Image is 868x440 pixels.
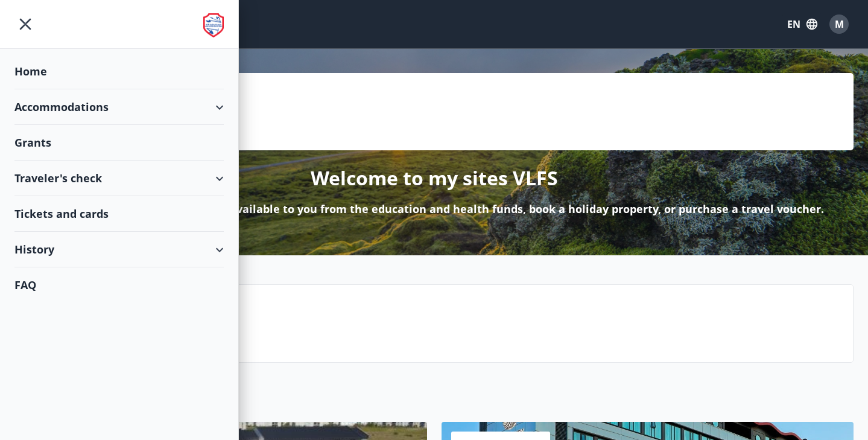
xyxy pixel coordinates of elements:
div: Home [14,54,224,89]
p: Here you can apply for the grants available to you from the education and health funds, book a ho... [44,201,824,217]
div: History [14,232,224,267]
p: FAQ [103,315,843,336]
button: M [825,10,854,39]
span: M [835,18,844,31]
img: union_logo [203,13,224,37]
p: Welcome to my sites VLFS [311,165,558,191]
button: EN [782,13,822,35]
div: Grants [14,125,224,161]
div: Accommodations [14,89,224,125]
div: FAQ [14,267,224,302]
button: menu [14,13,36,35]
div: Traveler's check [14,161,224,196]
div: Tickets and cards [14,196,224,232]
